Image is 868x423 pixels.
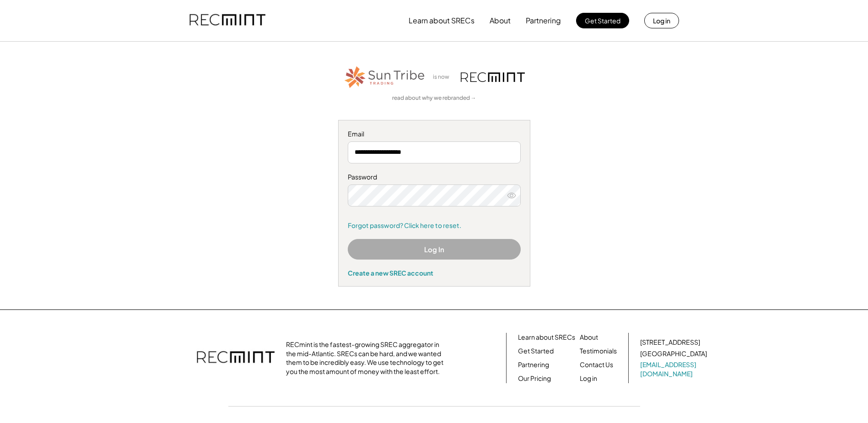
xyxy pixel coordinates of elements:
button: Log In [348,239,521,260]
a: read about why we rebranded → [392,94,476,102]
div: Email [348,130,521,139]
a: Testimonials [580,347,617,356]
div: Create a new SREC account [348,269,521,277]
div: [GEOGRAPHIC_DATA] [640,349,707,358]
img: STT_Horizontal_Logo%2B-%2BColor.png [344,65,426,90]
button: Learn about SRECs [409,11,474,30]
div: RECmint is the fastest-growing SREC aggregator in the mid-Atlantic. SRECs can be hard, and we wan... [286,340,448,376]
img: recmint-logotype%403x.png [461,72,525,82]
a: Partnering [518,360,549,369]
img: recmint-logotype%403x.png [189,5,265,36]
a: Contact Us [580,360,613,369]
a: Forgot password? Click here to reset. [348,221,521,230]
button: Log in [644,13,679,28]
div: is now [431,73,456,81]
button: About [490,11,511,30]
a: Get Started [518,347,554,356]
a: Log in [580,374,597,383]
button: Partnering [526,11,561,30]
div: Password [348,173,521,182]
a: [EMAIL_ADDRESS][DOMAIN_NAME] [640,360,709,378]
a: Learn about SRECs [518,333,575,342]
a: About [580,333,598,342]
button: Get Started [576,13,629,28]
img: recmint-logotype%403x.png [197,342,275,374]
a: Our Pricing [518,374,551,383]
div: [STREET_ADDRESS] [640,338,700,347]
